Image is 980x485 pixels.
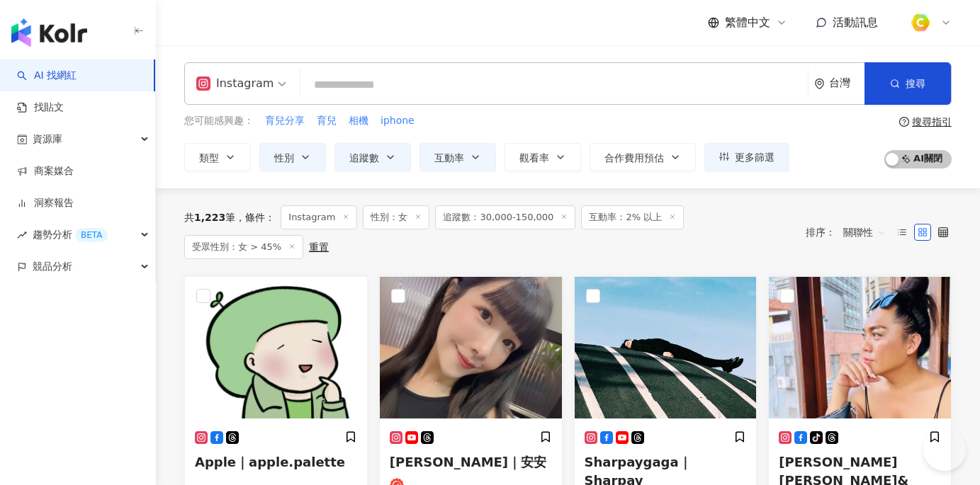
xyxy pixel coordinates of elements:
[196,72,274,95] div: Instagram
[17,196,74,210] a: 洞察報告
[349,114,368,128] span: 相機
[33,123,62,155] span: 資源庫
[264,113,305,129] button: 育兒分享
[735,152,775,163] span: 更多篩選
[435,205,575,229] span: 追蹤數：30,000-150,000
[907,9,934,36] img: %E6%96%B9%E5%BD%A2%E7%B4%94.png
[334,143,411,171] button: 追蹤數
[184,114,254,128] span: 您可能感興趣：
[864,62,951,105] button: 搜尋
[184,212,235,223] div: 共 筆
[274,152,294,164] span: 性別
[906,78,925,89] span: 搜尋
[194,212,225,223] span: 1,223
[33,251,72,283] span: 競品分析
[381,114,415,128] span: iphone
[316,113,337,129] button: 育兒
[184,235,303,259] span: 受眾性別：女 > 45%
[11,18,87,47] img: logo
[829,77,864,89] div: 台灣
[235,212,275,223] span: 條件 ：
[725,15,770,30] span: 繁體中文
[17,69,77,83] a: searchAI 找網紅
[380,113,415,129] button: iphone
[769,277,951,418] img: KOL Avatar
[814,79,825,89] span: environment
[75,228,108,242] div: BETA
[281,205,357,229] span: Instagram
[17,230,27,240] span: rise
[581,205,684,229] span: 互動率：2% 以上
[590,143,696,171] button: 合作費用預估
[185,277,367,418] img: KOL Avatar
[912,116,952,127] div: 搜尋指引
[363,205,429,229] span: 性別：女
[704,143,789,171] button: 更多篩選
[575,277,757,418] img: KOL Avatar
[419,143,496,171] button: 互動率
[349,152,379,164] span: 追蹤數
[899,117,909,127] span: question-circle
[923,428,966,471] iframe: Help Scout Beacon - Open
[259,143,326,171] button: 性別
[519,152,549,164] span: 觀看率
[348,113,369,129] button: 相機
[184,143,251,171] button: 類型
[309,241,329,253] div: 重置
[505,143,581,171] button: 觀看率
[604,152,664,164] span: 合作費用預估
[195,455,345,469] span: Apple｜apple.palette
[833,16,878,29] span: 活動訊息
[843,221,886,244] span: 關聯性
[199,152,219,164] span: 類型
[17,164,74,178] a: 商案媒合
[380,277,562,418] img: KOL Avatar
[434,152,464,164] span: 互動率
[265,114,305,128] span: 育兒分享
[317,114,337,128] span: 育兒
[33,219,108,251] span: 趨勢分析
[17,101,64,115] a: 找貼文
[806,221,894,244] div: 排序：
[390,455,546,469] span: [PERSON_NAME]｜安安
